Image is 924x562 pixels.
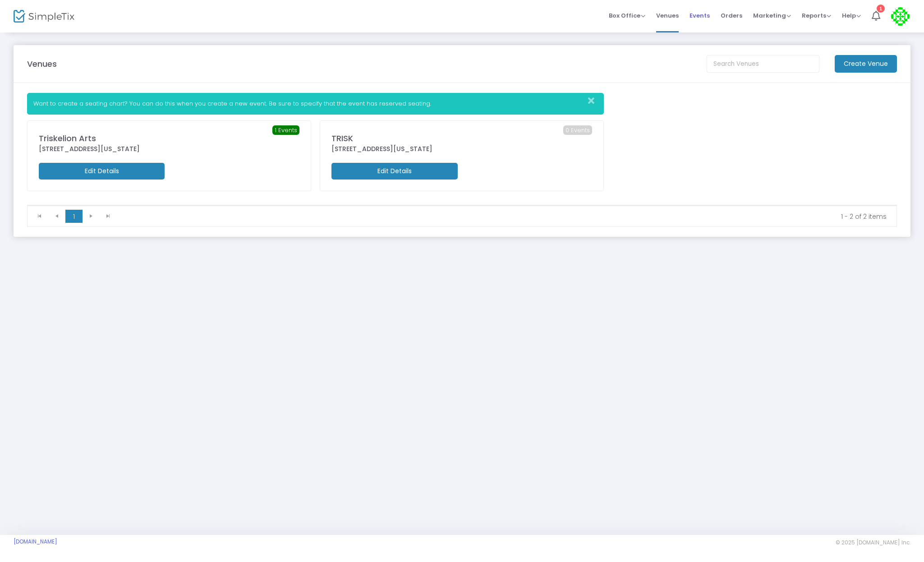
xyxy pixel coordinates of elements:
[39,163,165,180] m-button: Edit Details
[27,93,604,115] div: Want to create a seating chart? You can do this when you create a new event. Be sure to specify t...
[609,11,645,20] span: Box Office
[707,55,819,73] input: Search Venues
[690,4,710,27] span: Events
[802,11,831,20] span: Reports
[753,11,791,20] span: Marketing
[835,55,897,73] m-button: Create Venue
[836,539,910,546] span: © 2025 [DOMAIN_NAME] Inc.
[331,144,592,154] div: [STREET_ADDRESS][US_STATE]
[331,132,592,144] div: TRISK
[842,11,861,20] span: Help
[331,163,457,180] m-button: Edit Details
[65,210,83,223] span: Page 1
[123,212,887,221] kendo-pager-info: 1 - 2 of 2 items
[563,125,592,135] span: 0 Events
[39,144,299,154] div: [STREET_ADDRESS][US_STATE]
[39,132,299,144] div: Triskelion Arts
[272,125,299,135] span: 1 Events
[877,5,885,13] div: 1
[14,538,57,545] a: [DOMAIN_NAME]
[585,93,603,108] button: Close
[656,4,679,27] span: Venues
[721,4,742,27] span: Orders
[27,58,57,70] m-panel-title: Venues
[28,205,896,206] div: Data table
